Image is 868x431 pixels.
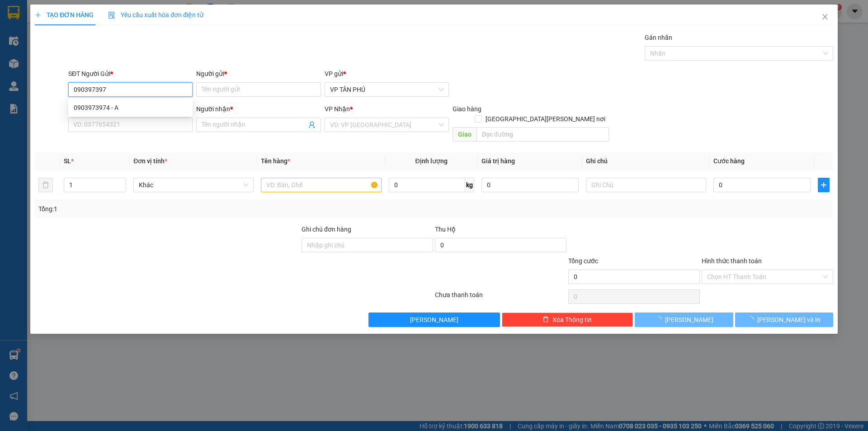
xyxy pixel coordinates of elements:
[64,157,71,165] span: SL
[3,6,65,24] li: VP Gửi:
[582,152,710,170] th: Ghi chú
[139,178,248,192] span: Khác
[38,178,53,192] button: delete
[481,157,515,165] span: Giá trị hàng
[415,157,448,165] span: Định lượng
[635,313,733,327] button: [PERSON_NAME]
[27,8,89,21] b: VP TÂN PHÚ
[68,69,193,79] div: SĐT Người Gửi
[308,121,316,128] span: user-add
[410,315,458,325] span: [PERSON_NAME]
[33,25,73,38] b: A T BAC
[38,204,335,214] div: Tổng: 1
[90,32,152,51] h1: TP1409250033
[330,83,443,96] span: VP TÂN PHÚ
[196,69,321,79] div: Người gửi
[713,157,745,165] span: Cước hàng
[35,11,94,19] span: TẠO ĐƠN HÀNG
[111,17,152,29] b: 500.000
[818,181,829,189] span: plus
[453,105,481,113] span: Giao hàng
[261,157,290,165] span: Tên hàng
[702,257,762,265] label: Hình thức thanh toán
[108,11,203,19] span: Yêu cầu xuất hóa đơn điện tử
[818,178,830,192] button: plus
[502,313,633,327] button: deleteXóa Thông tin
[35,12,41,18] span: plus
[74,103,187,113] div: 0903973974 - A
[586,178,706,192] input: Ghi Chú
[3,40,65,69] li: ĐT:
[665,315,713,325] span: [PERSON_NAME]
[302,226,351,233] label: Ghi chú đơn hàng
[108,12,115,19] img: icon
[476,127,609,142] input: Dọc đường
[645,34,672,41] label: Gán nhãn
[133,157,167,165] span: Đơn vị tính
[542,316,549,323] span: delete
[552,315,592,325] span: Xóa Thông tin
[261,178,381,192] input: VD: Bàn, Ghế
[481,178,579,192] input: 0
[368,313,500,327] button: [PERSON_NAME]
[196,104,321,114] div: Người nhận
[453,127,476,142] span: Giao
[68,100,193,115] div: 0903973974 - A
[90,15,152,32] li: CC
[325,105,350,113] span: VP Nhận
[3,23,65,40] li: Ng/nhận:
[482,114,609,124] span: [GEOGRAPHIC_DATA][PERSON_NAME] nơi
[302,238,433,252] input: Ghi chú đơn hàng
[757,315,821,325] span: [PERSON_NAME] và In
[109,20,152,28] span: :
[812,5,838,30] button: Close
[434,290,567,306] div: Chưa thanh toán
[655,316,665,322] span: loading
[821,13,829,20] span: close
[435,226,456,233] span: Thu Hộ
[325,69,449,79] div: VP gửi
[465,178,474,192] span: kg
[747,316,757,322] span: loading
[735,313,833,327] button: [PERSON_NAME] và In
[3,53,72,66] b: 0384.744.731
[568,257,598,265] span: Tổng cước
